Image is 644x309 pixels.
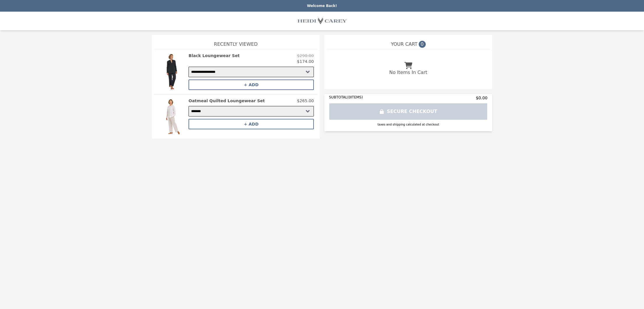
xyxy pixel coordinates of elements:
[189,67,314,77] select: Select a product variant
[347,95,363,99] span: ( 0 ITEMS)
[298,15,346,27] img: Brand Logo
[329,122,488,127] div: taxes and shipping calculated at checkout
[476,95,488,101] span: $0.00
[389,69,427,76] p: No Items In Cart
[189,119,314,129] button: + ADD
[297,59,314,64] p: $174.00
[297,98,314,104] p: $265.00
[158,53,186,91] img: Black Loungewear Set
[189,53,240,59] h2: Black Loungewear Set
[189,80,314,90] button: + ADD
[391,41,417,48] span: YOUR CART
[158,98,186,135] img: Oatmeal Quilted Loungewear Set
[297,53,314,59] p: $290.00
[329,95,347,99] span: SUBTOTAL
[3,3,641,8] p: Welcome Back!
[189,106,314,116] select: Select a product variant
[189,98,265,104] h2: Oatmeal Quilted Loungewear Set
[419,41,426,48] span: 0
[154,35,317,49] h1: Recently Viewed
